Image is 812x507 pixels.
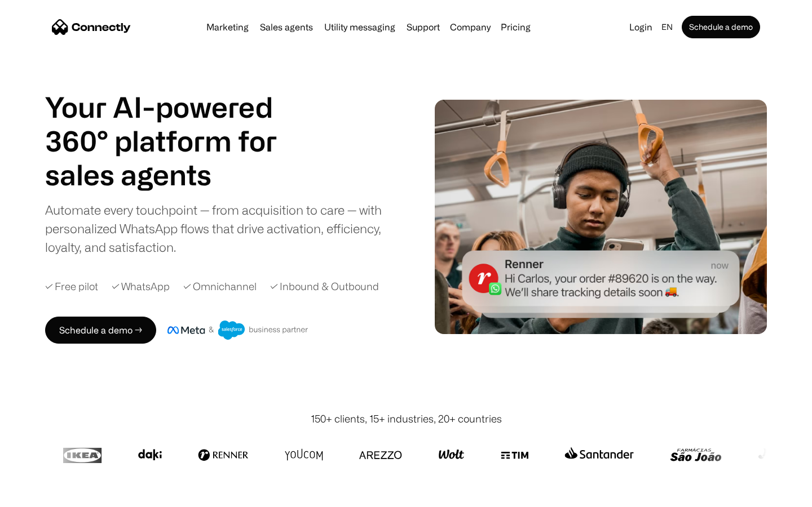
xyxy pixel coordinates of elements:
[183,279,257,294] div: ✓ Omnichannel
[45,201,400,256] div: Automate every touchpoint — from acquisition to care — with personalized WhatsApp flows that driv...
[625,19,657,35] a: Login
[45,279,98,294] div: ✓ Free pilot
[45,90,304,158] h1: Your AI-powered 360° platform for
[202,23,253,32] a: Marketing
[45,158,304,192] h1: sales agents
[167,321,308,340] img: Meta and Salesforce business partner badge.
[682,16,760,38] a: Schedule a demo
[23,487,68,503] ul: Language list
[255,23,317,32] a: Sales agents
[45,317,156,344] a: Schedule a demo →
[112,279,170,294] div: ✓ WhatsApp
[496,23,535,32] a: Pricing
[661,19,673,35] div: en
[270,279,379,294] div: ✓ Inbound & Outbound
[450,19,491,35] div: Company
[402,23,444,32] a: Support
[311,411,502,426] div: 150+ clients, 15+ industries, 20+ countries
[11,486,68,503] aside: Language selected: English
[320,23,400,32] a: Utility messaging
